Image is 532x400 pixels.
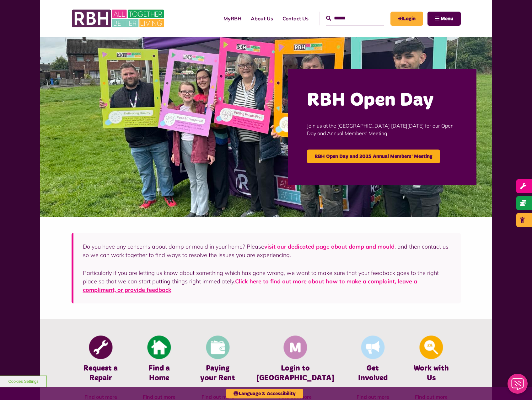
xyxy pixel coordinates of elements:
h4: Request a Repair [81,364,121,383]
a: About Us [246,10,278,27]
button: Navigation [427,12,461,26]
img: RBH [72,6,166,31]
img: Get Involved [361,336,384,359]
h4: Find a Home [139,364,179,383]
a: MyRBH [390,12,423,26]
a: Click here to find out more about how to make a complaint, leave a compliment, or provide feedback [83,278,417,293]
h4: Login to [GEOGRAPHIC_DATA] [256,364,334,383]
a: visit our dedicated page about damp and mould [264,243,395,250]
img: Find A Home [148,336,171,359]
input: Search [326,12,384,25]
img: Pay Rent [206,336,229,359]
a: RBH Open Day and 2025 Annual Members' Meeting [307,150,440,163]
h4: Work with Us [411,364,451,383]
p: Do you have any concerns about damp or mould in your home? Please , and then contact us so we can... [83,242,451,259]
img: Report Repair [89,336,112,359]
a: Contact Us [278,10,313,27]
h4: Get Involved [353,364,393,383]
img: Image (22) [40,37,492,217]
h4: Paying your Rent [198,364,237,383]
button: Language & Accessibility [226,389,303,398]
iframe: Netcall Web Assistant for live chat [504,372,532,400]
span: Menu [441,16,453,21]
p: Join us at the [GEOGRAPHIC_DATA] [DATE][DATE] for our Open Day and Annual Members' Meeting [307,113,458,146]
h2: RBH Open Day [307,88,458,113]
a: MyRBH [219,10,246,27]
p: Particularly if you are letting us know about something which has gone wrong, we want to make sur... [83,269,451,294]
img: Membership And Mutuality [283,336,307,359]
img: Looking For A Job [420,336,443,359]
